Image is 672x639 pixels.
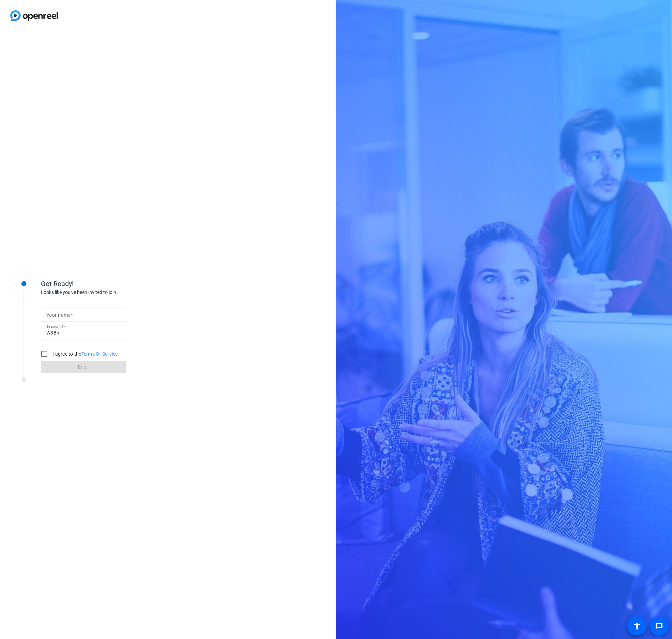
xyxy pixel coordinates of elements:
mat-icon: message [655,622,663,630]
a: Terms Of Service [81,351,118,357]
mat-label: Your name [46,312,71,318]
label: I agree to the [51,350,118,357]
mat-icon: accessibility [633,622,641,630]
mat-label: Session ID [46,324,64,328]
div: Looks like you've been invited to join [41,289,177,296]
div: Get Ready! [41,279,177,289]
